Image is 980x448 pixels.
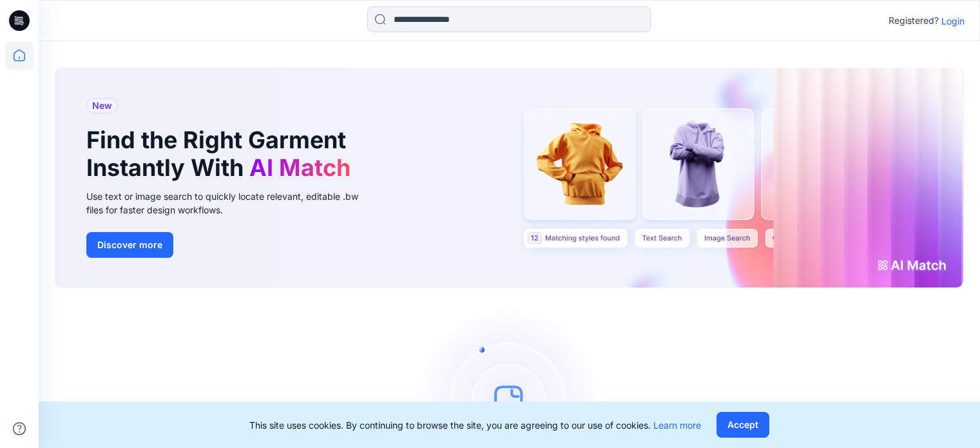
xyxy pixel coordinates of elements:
div: Use text or image search to quickly locate relevant, editable .bw files for faster design workflows. [86,190,376,217]
span: New [92,98,112,113]
p: Registered? [889,13,939,28]
a: Learn more [653,420,701,431]
h1: Find the Right Garment Instantly With [86,126,357,182]
span: AI Match [249,153,351,182]
button: Accept [716,412,769,438]
p: Login [941,14,965,28]
button: Discover more [86,232,173,258]
p: This site uses cookies. By continuing to browse the site, you are agreeing to our use of cookies. [249,418,701,432]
